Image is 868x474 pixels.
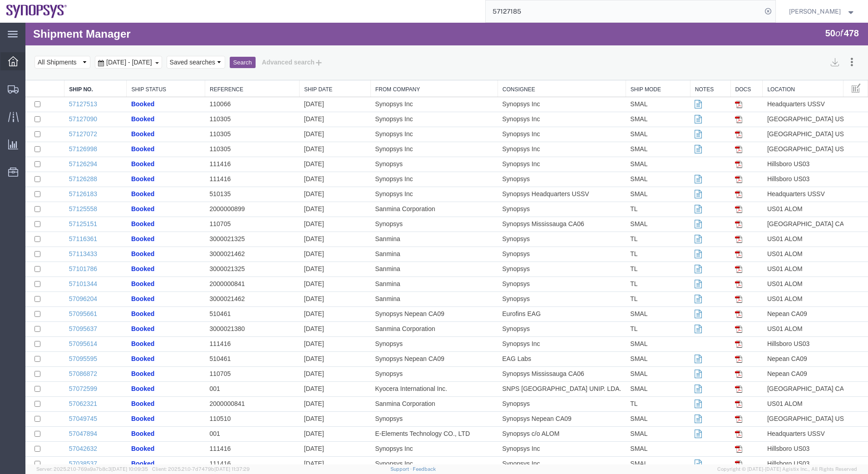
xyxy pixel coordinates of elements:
[477,63,596,71] a: Consignee
[600,419,665,434] td: SMAL
[44,272,72,280] a: 57096204
[106,63,175,71] a: Ship Status
[274,404,345,419] td: [DATE]
[472,254,600,269] td: Synopsys
[274,134,345,149] td: [DATE]
[737,179,818,194] td: US01 ALOM
[472,89,600,104] td: Synopsys Inc
[710,333,717,340] img: pdf.gif
[737,194,818,209] td: [GEOGRAPHIC_DATA] CA06
[274,434,345,449] td: [DATE]
[230,32,304,47] button: Advanced search
[737,299,818,314] td: US01 ALOM
[106,242,129,250] span: Booked
[600,269,665,284] td: TL
[710,318,717,325] img: pdf.gif
[345,179,472,194] td: Sanmina Corporation
[44,257,72,265] a: 57101344
[44,197,72,205] a: 57125151
[737,164,818,179] td: Headquarters USSV
[274,359,345,374] td: [DATE]
[79,36,129,43] span: Sep 15th 2025 - Oct 14th 2025
[179,299,274,314] td: 3000021380
[274,389,345,404] td: [DATE]
[710,258,717,265] img: pdf.gif
[600,119,665,134] td: SMAL
[179,389,274,404] td: 110510
[472,239,600,254] td: Synopsys
[106,108,129,115] span: Booked
[390,466,413,472] a: Support
[179,89,274,104] td: 110305
[742,63,813,71] a: Location
[111,466,148,472] span: [DATE] 10:09:35
[737,329,818,344] td: Nepean CA09
[345,374,472,389] td: Sanmina Corporation
[472,314,600,329] td: Synopsys Inc
[179,74,274,89] td: 110066
[737,119,818,134] td: [GEOGRAPHIC_DATA] US26
[44,407,72,415] a: 57047894
[710,63,733,71] a: Docs
[472,104,600,119] td: Synopsys Inc
[44,302,72,310] a: 57095637
[600,404,665,419] td: SMAL
[44,63,96,71] a: Ship No.
[274,419,345,434] td: [DATE]
[600,344,665,359] td: SMAL
[106,302,129,310] span: Booked
[274,179,345,194] td: [DATE]
[106,377,129,385] span: Booked
[44,332,72,340] a: 57095595
[600,134,665,149] td: SMAL
[179,269,274,284] td: 3000021462
[737,359,818,374] td: [GEOGRAPHIC_DATA] CA11
[710,153,717,160] img: pdf.gif
[274,194,345,209] td: [DATE]
[472,404,600,419] td: Synopsys c/o ALOM
[600,194,665,209] td: SMAL
[823,58,839,74] button: Manage table columns
[345,344,472,359] td: Synopsys
[179,209,274,224] td: 3000021325
[106,78,129,85] span: Booked
[737,374,818,389] td: US01 ALOM
[152,466,250,472] span: Client: 2025.21.0-7d7479b
[472,419,600,434] td: Synopsys Inc
[179,359,274,374] td: 001
[39,58,101,74] th: Ship No.
[345,284,472,299] td: Synopsys Nepean CA09
[600,89,665,104] td: SMAL
[345,209,472,224] td: Sanmina
[44,93,72,100] a: 57127090
[710,123,717,130] img: pdf.gif
[44,242,72,250] a: 57101786
[345,89,472,104] td: Synopsys Inc
[274,344,345,359] td: [DATE]
[717,465,857,473] span: Copyright © [DATE]-[DATE] Agistix Inc., All Rights Reserved
[345,149,472,164] td: Synopsys Inc
[710,288,717,295] img: pdf.gif
[179,284,274,299] td: 510461
[737,254,818,269] td: US01 ALOM
[44,362,72,370] a: 57072599
[710,273,717,280] img: pdf.gif
[44,317,72,325] a: 57095614
[179,134,274,149] td: 111416
[179,404,274,419] td: 001
[179,119,274,134] td: 110305
[106,392,129,400] span: Booked
[710,378,717,385] img: pdf.gif
[600,224,665,239] td: TL
[44,183,72,190] a: 57125558
[44,212,72,220] a: 57116361
[737,209,818,224] td: US01 ALOM
[179,194,274,209] td: 110705
[600,299,665,314] td: TL
[710,183,717,190] img: pdf.gif
[44,168,72,175] a: 57126183
[106,168,129,175] span: Booked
